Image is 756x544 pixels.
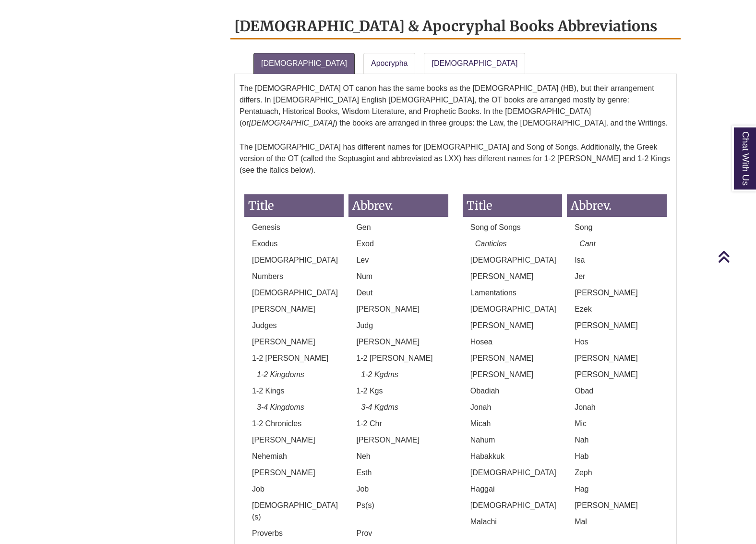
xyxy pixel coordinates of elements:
[244,222,344,233] p: Genesis
[244,483,344,495] p: Job
[567,516,666,528] p: Mal
[361,370,398,379] em: 1-2 Kgdms
[463,500,562,511] p: [DEMOGRAPHIC_DATA]
[348,418,448,430] p: 1-2 Chr
[348,194,448,217] h3: Abbrev.
[463,320,562,331] p: [PERSON_NAME]
[463,385,562,397] p: Obadiah
[463,402,562,413] p: Jonah
[348,385,448,397] p: 1-2 Kgs
[567,353,666,364] p: [PERSON_NAME]
[244,194,344,217] h3: Title
[463,483,562,495] p: Haggai
[253,53,355,74] a: [DEMOGRAPHIC_DATA]
[244,304,344,315] p: [PERSON_NAME]
[567,369,666,380] p: [PERSON_NAME]
[249,119,335,127] em: [DEMOGRAPHIC_DATA]
[244,467,344,479] p: [PERSON_NAME]
[363,53,416,74] a: Apocrypha
[463,304,562,315] p: [DEMOGRAPHIC_DATA]
[348,500,448,511] p: Ps(s)
[463,369,562,380] p: [PERSON_NAME]
[348,238,448,250] p: Exod
[244,287,344,299] p: [DEMOGRAPHIC_DATA]
[244,385,344,397] p: 1-2 Kings
[567,287,666,299] p: [PERSON_NAME]
[424,53,525,74] a: [DEMOGRAPHIC_DATA]
[348,320,448,331] p: Judg
[463,516,562,528] p: Malachi
[348,528,448,539] p: Prov
[348,304,448,315] p: [PERSON_NAME]
[348,483,448,495] p: Job
[348,353,448,364] p: 1-2 [PERSON_NAME]
[463,194,562,217] h3: Title
[463,418,562,430] p: Micah
[348,222,448,233] p: Gen
[567,271,666,282] p: Jer
[230,14,681,39] h2: [DEMOGRAPHIC_DATA] & Apocryphal Books Abbreviations
[463,353,562,364] p: [PERSON_NAME]
[348,254,448,266] p: Lev
[567,254,666,266] p: Isa
[567,483,666,495] p: Hag
[348,434,448,446] p: [PERSON_NAME]
[567,434,666,446] p: Nah
[244,254,344,266] p: [DEMOGRAPHIC_DATA]
[361,403,398,411] em: 3-4 Kgdms
[348,287,448,299] p: Deut
[463,287,562,299] p: Lamentations
[579,240,596,248] em: Cant
[463,451,562,462] p: Habakkuk
[244,336,344,348] p: [PERSON_NAME]
[240,79,672,133] p: The [DEMOGRAPHIC_DATA] OT canon has the same books as the [DEMOGRAPHIC_DATA] (HB), but their arra...
[567,500,666,511] p: [PERSON_NAME]
[463,467,562,479] p: [DEMOGRAPHIC_DATA]
[244,418,344,430] p: 1-2 Chronicles
[244,320,344,331] p: Judges
[463,336,562,348] p: Hosea
[348,467,448,479] p: Esth
[567,418,666,430] p: Mic
[244,528,344,539] p: Proverbs
[244,353,344,364] p: 1-2 [PERSON_NAME]
[244,451,344,462] p: Nehemiah
[244,500,344,523] p: [DEMOGRAPHIC_DATA](s)
[718,250,754,263] a: Back to Top
[567,402,666,413] p: Jonah
[567,304,666,315] p: Ezek
[567,222,666,233] p: Song
[348,336,448,348] p: [PERSON_NAME]
[567,467,666,479] p: Zeph
[348,271,448,282] p: Num
[463,254,562,266] p: [DEMOGRAPHIC_DATA]
[463,434,562,446] p: Nahum
[244,238,344,250] p: Exodus
[257,403,304,411] em: 3-4 Kingdoms
[567,451,666,462] p: Hab
[463,271,562,282] p: [PERSON_NAME]
[244,434,344,446] p: [PERSON_NAME]
[244,271,344,282] p: Numbers
[257,370,304,379] em: 1-2 Kingdoms
[475,240,507,248] em: Canticles
[567,385,666,397] p: Obad
[348,451,448,462] p: Neh
[567,336,666,348] p: Hos
[240,138,672,180] p: The [DEMOGRAPHIC_DATA] has different names for [DEMOGRAPHIC_DATA] and Song of Songs. Additionally...
[463,222,562,233] p: Song of Songs
[567,320,666,331] p: [PERSON_NAME]
[567,194,666,217] h3: Abbrev.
